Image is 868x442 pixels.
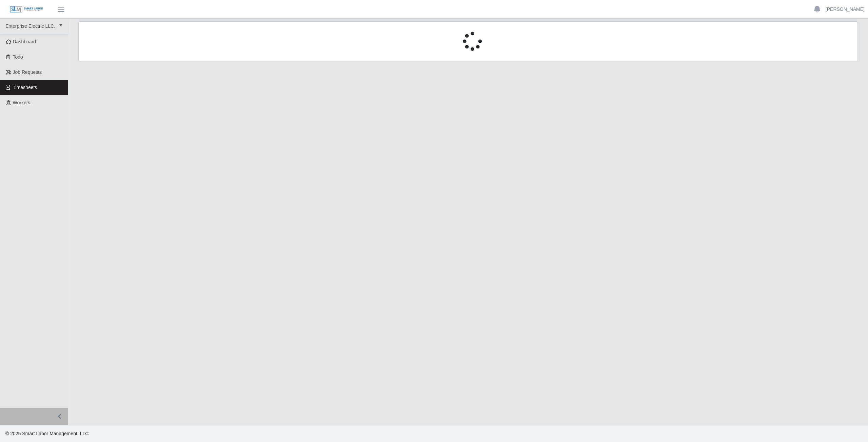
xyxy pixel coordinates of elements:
[5,431,88,436] span: © 2025 Smart Labor Management, LLC
[9,6,43,13] img: SLM Logo
[13,100,31,105] span: Workers
[826,6,865,13] a: [PERSON_NAME]
[13,85,37,90] span: Timesheets
[13,39,36,44] span: Dashboard
[13,54,23,60] span: Todo
[13,69,42,75] span: Job Requests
